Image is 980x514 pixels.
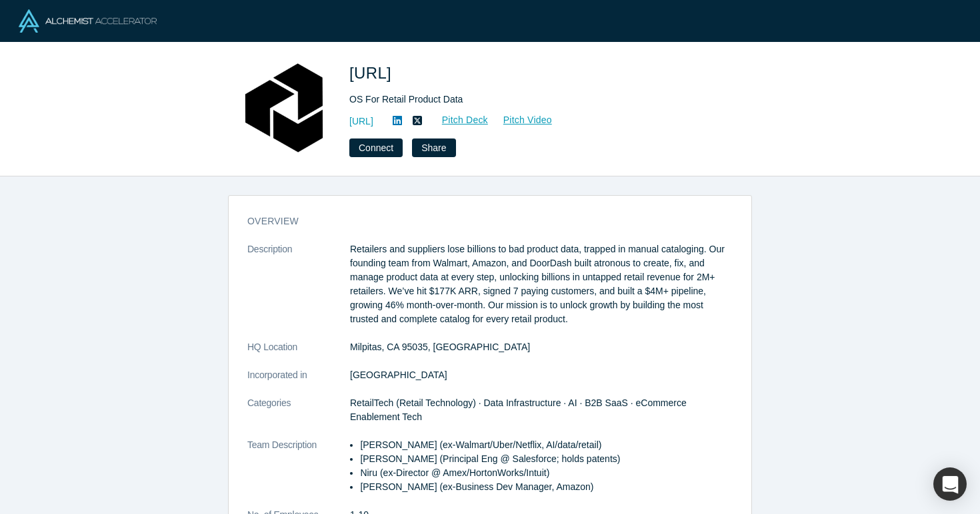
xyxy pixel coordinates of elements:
dd: [GEOGRAPHIC_DATA] [350,368,733,382]
dt: Team Description [247,438,350,508]
a: [URL] [349,115,373,128]
img: Alchemist Logo [19,9,157,33]
button: Connect [349,138,403,157]
p: Niru (ex-Director @ Amex/HortonWorks/Intuit) [360,466,733,480]
dt: Incorporated in [247,368,350,396]
h3: overview [247,214,714,228]
dd: Milpitas, CA 95035, [GEOGRAPHIC_DATA] [350,340,733,354]
dt: Categories [247,396,350,438]
p: [PERSON_NAME] (Principal Eng @ Salesforce; holds patents) [360,452,733,466]
dt: HQ Location [247,340,350,368]
div: OS For Retail Product Data [349,93,723,107]
a: Pitch Video [489,113,553,128]
p: [PERSON_NAME] (ex-Walmart/Uber/Netflix, AI/data/retail) [360,438,733,452]
span: [URL] [349,64,396,82]
p: [PERSON_NAME] (ex-Business Dev Manager, Amazon) [360,480,733,494]
p: Retailers and suppliers lose billions to bad product data, trapped in manual cataloging. Our foun... [350,242,733,326]
dt: Description [247,242,350,340]
span: RetailTech (Retail Technology) · Data Infrastructure · AI · B2B SaaS · eCommerce Enablement Tech [350,397,687,422]
img: Atronous.ai's Logo [237,61,331,154]
a: Pitch Deck [427,113,489,128]
button: Share [412,138,455,157]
